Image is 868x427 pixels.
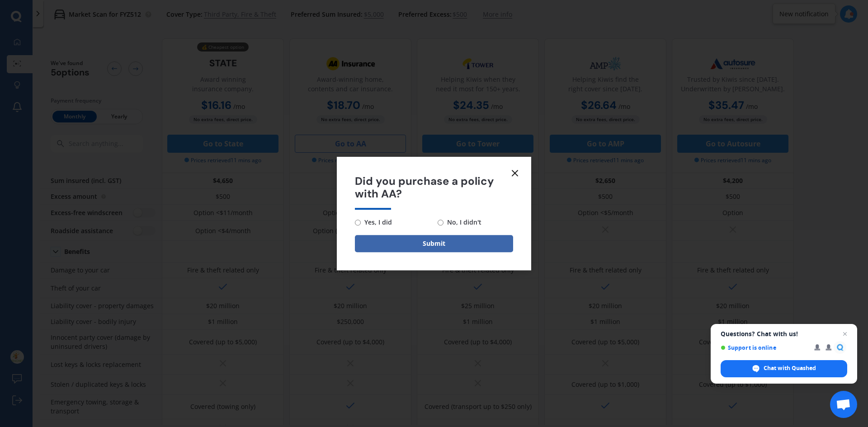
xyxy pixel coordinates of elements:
button: Submit [355,235,513,252]
div: Open chat [830,391,857,418]
span: Support is online [721,344,808,351]
span: No, I didn't [443,217,481,228]
div: Chat with Quashed [721,360,847,377]
span: Did you purchase a policy with AA? [355,175,513,201]
span: Questions? Chat with us! [721,330,847,338]
span: Close chat [840,328,850,339]
span: Chat with Quashed [764,364,816,372]
input: Yes, I did [355,220,361,225]
input: No, I didn't [438,220,443,225]
span: Yes, I did [361,217,392,228]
